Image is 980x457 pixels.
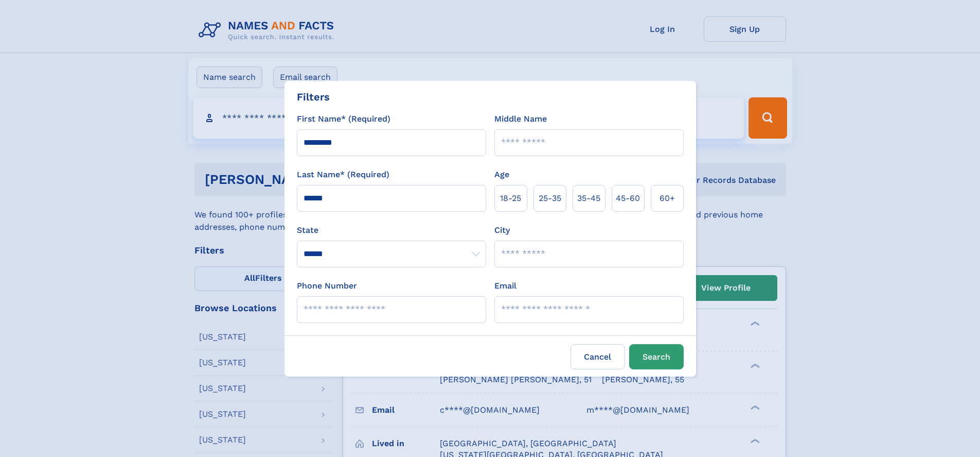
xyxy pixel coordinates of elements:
[297,280,357,292] label: Phone Number
[494,168,509,181] label: Age
[629,344,684,369] button: Search
[297,113,390,125] label: First Name* (Required)
[660,192,675,205] span: 60+
[494,224,510,236] label: City
[494,280,516,292] label: Email
[577,192,600,205] span: 35‑45
[500,192,521,205] span: 18‑25
[494,113,547,125] label: Middle Name
[539,192,561,205] span: 25‑35
[297,168,389,181] label: Last Name* (Required)
[571,344,625,369] label: Cancel
[616,192,640,205] span: 45‑60
[297,89,330,105] div: Filters
[297,224,486,236] label: State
